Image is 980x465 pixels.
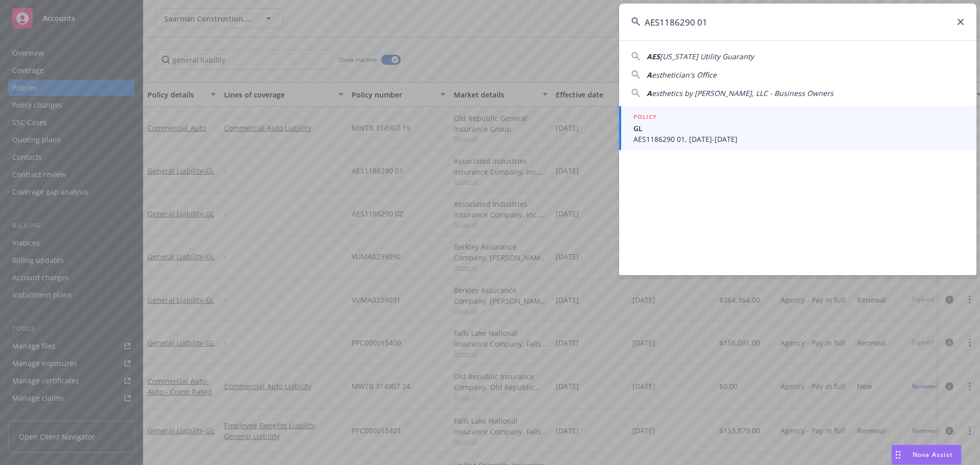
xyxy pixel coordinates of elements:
[913,450,953,459] span: Nova Assist
[619,106,976,150] a: POLICYGLAES1186290 01, [DATE]-[DATE]
[633,112,657,122] h5: POLICY
[652,88,834,98] span: esthetics by [PERSON_NAME], LLC - Business Owners
[647,88,652,98] span: A
[891,445,962,465] button: Nova Assist
[647,52,660,61] span: AES
[619,4,976,40] input: Search...
[633,134,964,144] span: AES1186290 01, [DATE]-[DATE]
[892,445,904,464] div: Drag to move
[647,70,652,80] span: A
[652,70,717,80] span: esthetician's Office
[633,123,964,134] span: GL
[660,52,754,61] span: [US_STATE] Utility Guaranty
